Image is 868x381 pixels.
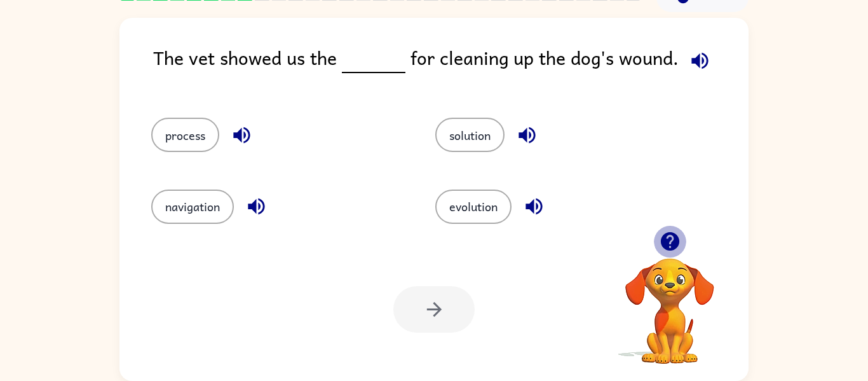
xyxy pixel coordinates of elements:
button: process [151,118,219,152]
button: solution [435,118,505,152]
div: The vet showed us the for cleaning up the dog's wound. [153,43,749,92]
video: Your browser must support playing .mp4 files to use Literably. Please try using another browser. [606,239,733,366]
button: navigation [151,190,234,224]
button: evolution [435,190,512,224]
